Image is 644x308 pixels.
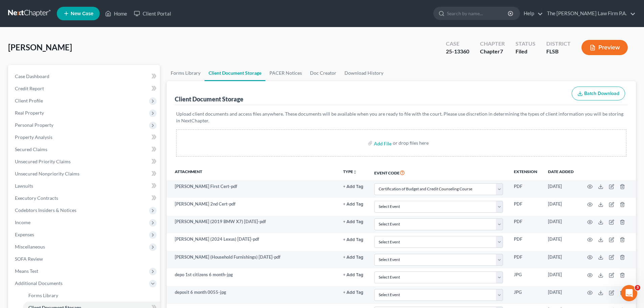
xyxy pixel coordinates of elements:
div: 25-13360 [446,48,469,55]
i: unfold_more [353,170,357,174]
a: + Add Tag [343,271,363,278]
button: + Add Tag [343,273,363,277]
a: Client Portal [130,7,174,20]
a: + Add Tag [343,201,363,207]
td: PDF [508,198,543,215]
span: Additional Documents [15,280,63,286]
th: Event Code [369,165,508,180]
a: The [PERSON_NAME] Law Firm P.A. [544,7,636,20]
a: Executory Contracts [9,192,160,204]
span: Expenses [15,232,34,237]
a: PACER Notices [265,65,306,81]
div: or drop files here [393,140,429,146]
span: New Case [71,11,93,16]
span: Forms Library [28,292,58,298]
span: Executory Contracts [15,195,58,201]
button: + Add Tag [343,220,363,224]
button: + Add Tag [343,255,363,260]
td: [PERSON_NAME] 2nd Cert-pdf [167,198,338,215]
td: [PERSON_NAME] (2019 BMW X7) [DATE]-pdf [167,216,338,233]
a: Unsecured Nonpriority Claims [9,168,160,180]
span: Secured Claims [15,146,47,152]
span: Real Property [15,110,44,116]
span: Property Analysis [15,134,52,140]
div: FLSB [546,48,571,55]
span: Unsecured Priority Claims [15,159,71,164]
span: Personal Property [15,122,53,128]
div: Status [516,40,535,48]
span: Codebtors Insiders & Notices [15,207,76,213]
button: Batch Download [572,87,625,101]
span: Case Dashboard [15,73,49,79]
div: District [546,40,571,48]
div: Case [446,40,469,48]
span: Client Profile [15,98,43,103]
a: Case Dashboard [9,70,160,82]
a: Secured Claims [9,143,160,156]
a: Unsecured Priority Claims [9,156,160,168]
span: SOFA Review [15,256,43,262]
td: deposit 6 month 0055-jpg [167,286,338,304]
span: Means Test [15,268,38,274]
a: Download History [340,65,387,81]
td: [DATE] [543,180,579,198]
td: PDF [508,233,543,251]
span: Lawsuits [15,183,33,189]
td: PDF [508,251,543,268]
th: Date added [543,165,579,180]
a: Forms Library [23,289,160,302]
td: [DATE] [543,233,579,251]
td: [DATE] [543,216,579,233]
span: 7 [500,48,503,54]
th: Attachment [167,165,338,180]
td: JPG [508,286,543,304]
div: Filed [516,48,535,55]
td: [PERSON_NAME] (2024 Lexus) [DATE]-pdf [167,233,338,251]
button: + Add Tag [343,290,363,295]
td: PDF [508,216,543,233]
a: Property Analysis [9,131,160,143]
button: + Add Tag [343,238,363,242]
a: Client Document Storage [205,65,265,81]
th: Extension [508,165,543,180]
span: Miscellaneous [15,244,45,250]
span: Batch Download [584,91,619,96]
td: [DATE] [543,251,579,268]
td: [DATE] [543,268,579,286]
span: 3 [635,285,640,290]
button: TYPEunfold_more [343,170,357,174]
td: [PERSON_NAME] (Household Furnishings) [DATE]-pdf [167,251,338,268]
div: Chapter [480,48,505,55]
td: PDF [508,180,543,198]
span: [PERSON_NAME] [8,42,72,52]
a: + Add Tag [343,289,363,295]
span: Unsecured Nonpriority Claims [15,171,79,176]
a: Help [520,7,543,20]
a: SOFA Review [9,253,160,265]
input: Search by name... [447,7,509,20]
p: Upload client documents and access files anywhere. These documents will be available when you are... [176,111,626,124]
td: [PERSON_NAME] First Cert-pdf [167,180,338,198]
td: depo 1st citizens 6 month-jpg [167,268,338,286]
iframe: Intercom live chat [621,285,637,301]
a: + Add Tag [343,254,363,260]
div: Client Document Storage [175,95,243,103]
div: Chapter [480,40,505,48]
a: Forms Library [167,65,205,81]
td: [DATE] [543,198,579,215]
span: Credit Report [15,86,44,91]
span: Income [15,219,30,225]
a: Home [102,7,130,20]
a: + Add Tag [343,183,363,190]
button: + Add Tag [343,185,363,189]
td: JPG [508,268,543,286]
a: Doc Creator [306,65,340,81]
a: + Add Tag [343,236,363,242]
a: + Add Tag [343,218,363,225]
button: Preview [581,40,628,55]
a: Lawsuits [9,180,160,192]
button: + Add Tag [343,202,363,207]
td: [DATE] [543,286,579,304]
a: Credit Report [9,82,160,95]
